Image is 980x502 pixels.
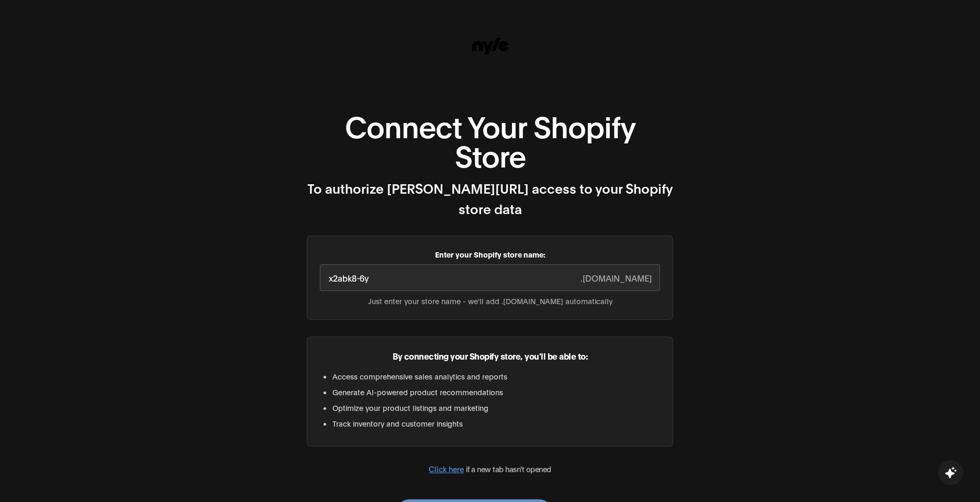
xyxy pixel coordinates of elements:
li: Optimize your product listings and marketing [332,402,660,414]
h1: Connect Your Shopify Store [307,110,673,169]
button: Click here [429,463,464,475]
li: Track inventory and customer insights [332,418,660,429]
h4: To authorize [PERSON_NAME][URL] access to your Shopify store data [307,177,673,219]
input: manscaped [320,264,660,291]
label: Enter your Shopify store name: [320,249,660,260]
small: Just enter your store name - we'll add .[DOMAIN_NAME] automatically [320,295,660,307]
p: By connecting your Shopify store, you'll be able to: [320,350,660,362]
li: Generate AI-powered product recommendations [332,386,660,398]
p: if a new tab hasn't opened [307,463,673,475]
li: Access comprehensive sales analytics and reports [332,371,660,382]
